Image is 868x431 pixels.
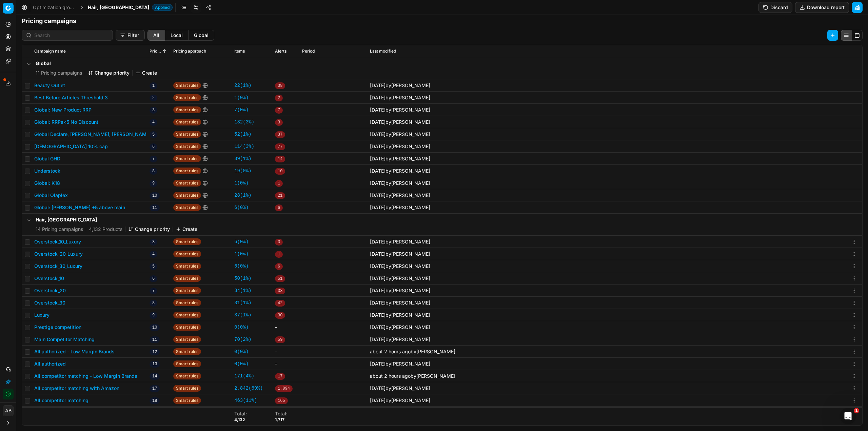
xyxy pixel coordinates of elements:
span: Applied [152,4,173,11]
button: [DEMOGRAPHIC_DATA] 10% cap [34,143,108,150]
span: 10 [150,192,160,199]
span: 77 [275,143,285,150]
td: - [272,321,299,333]
button: All competitor matching - Low Margin Brands [34,373,137,379]
a: 2,842(69%) [234,385,263,392]
div: by [PERSON_NAME] [370,168,430,174]
div: by [PERSON_NAME] [370,287,430,294]
span: [DATE] [370,275,386,281]
span: Pricing approach [173,48,206,54]
span: [DATE] [370,397,386,403]
h1: Pricing campaigns [16,16,868,26]
button: Global: New Product RRP [34,106,92,113]
div: by [PERSON_NAME] [370,106,430,113]
span: [DATE] [370,156,386,161]
span: 18 [150,397,160,404]
span: 30 [275,312,285,319]
button: Global Olaplex [34,192,68,199]
span: [DATE] [370,361,386,367]
span: 9 [150,180,157,187]
span: [DATE] [370,204,386,210]
span: 2 [275,95,283,101]
a: 70(2%) [234,336,251,343]
span: Smart rules [173,324,201,331]
span: 3 [275,119,283,126]
button: Main Competitor Matching [34,336,95,343]
span: Smart rules [173,82,201,89]
span: Period [302,48,315,54]
iframe: Intercom live chat [840,408,856,424]
h5: Global [36,60,157,67]
span: 17 [150,385,160,392]
span: 12 [150,349,160,355]
div: by [PERSON_NAME] [370,299,430,306]
span: 37 [275,131,285,138]
div: by [PERSON_NAME] [370,348,455,355]
span: 3 [150,239,157,246]
h5: Hair, [GEOGRAPHIC_DATA] [36,216,197,223]
span: Last modified [370,48,396,54]
span: 10 [150,324,160,331]
span: Hair, [GEOGRAPHIC_DATA]Applied [88,4,173,11]
span: 8 [150,168,157,175]
span: [DATE] [370,385,386,391]
span: [DATE] [370,263,386,269]
span: Smart rules [173,251,201,257]
button: All authorized [34,360,66,367]
a: 34(1%) [234,287,251,294]
span: Smart rules [173,119,201,125]
span: Smart rules [173,204,201,211]
span: 2 [150,95,157,101]
div: 4,132 [234,417,247,423]
span: 6 [150,143,157,150]
span: [DATE] [370,300,386,306]
button: local [165,30,189,41]
a: 28(1%) [234,192,251,199]
span: 6 [150,275,157,282]
span: Smart rules [173,312,201,318]
span: [DATE] [370,180,386,186]
span: 6 [275,263,283,270]
span: Smart rules [173,94,201,101]
button: Overstock_10 [34,275,64,282]
a: 132(3%) [234,119,254,125]
div: by [PERSON_NAME] [370,180,430,187]
span: 3 [275,239,283,246]
span: Smart rules [173,373,201,379]
span: 10 [275,168,285,175]
span: Smart rules [173,180,201,187]
span: 1 [275,251,283,258]
div: by [PERSON_NAME] [370,373,455,379]
div: 1,717 [275,417,288,423]
span: 5 [150,263,157,270]
span: about 2 hours ago [370,373,411,379]
div: by [PERSON_NAME] [370,119,430,125]
span: [DATE] [370,192,386,198]
span: [DATE] [370,324,386,330]
span: 8 [150,300,157,307]
a: 7(0%) [234,106,249,113]
span: Alerts [275,48,287,54]
span: 13 [150,361,160,368]
span: 17 [275,373,285,380]
span: Smart rules [173,131,201,138]
a: 52(1%) [234,131,251,138]
div: by [PERSON_NAME] [370,385,430,392]
a: 31(1%) [234,299,251,306]
div: by [PERSON_NAME] [370,336,430,343]
button: Global: [PERSON_NAME] +5 above main [34,204,125,211]
span: Smart rules [173,397,201,404]
span: Smart rules [173,360,201,367]
span: 42 [275,300,285,307]
a: 1(0%) [234,94,249,101]
span: [DATE] [370,239,386,244]
span: Smart rules [173,287,201,294]
button: Global: K18 [34,180,60,187]
span: 5 [150,131,157,138]
span: [DATE] [370,131,386,137]
div: by [PERSON_NAME] [370,131,430,138]
button: Change priority [88,70,130,76]
span: Smart rules [173,238,201,245]
span: [DATE] [370,82,386,88]
button: Overstock_10_Luxury [34,238,81,245]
